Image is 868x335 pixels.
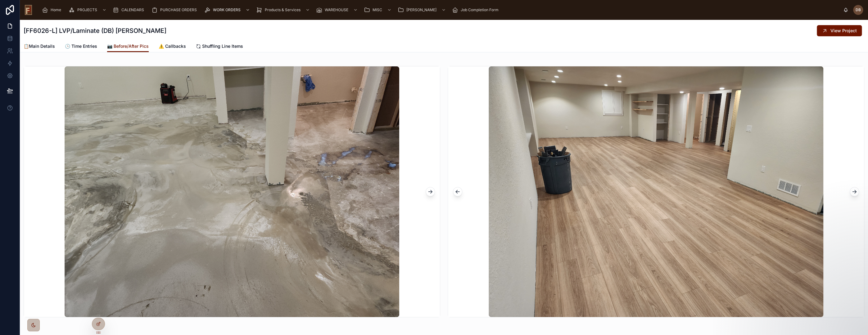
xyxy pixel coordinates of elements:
span: Products & Services [265,7,301,12]
a: 📋Main Details [24,41,55,53]
span: WAREHOUSE [325,7,348,12]
a: MISC [362,4,395,16]
span: 🕒 Time Entries [65,43,97,49]
span: ⚠️ Callbacks [159,43,186,49]
span: Job Completion Form [461,7,499,12]
span: View Project [830,28,857,34]
span: [PERSON_NAME] [406,7,436,12]
a: 🕒 Time Entries [65,41,97,53]
span: PURCHASE ORDERS [160,7,197,12]
span: 📋Main Details [24,43,55,49]
a: [PERSON_NAME] [396,4,449,16]
span: DB [856,7,861,12]
iframe: Intercom notifications message [744,288,868,332]
a: PROJECTS [67,4,110,16]
span: 📷 Before/After Pics [107,43,149,49]
a: PURCHASE ORDERS [150,4,201,16]
a: Job Completion Form [450,4,503,16]
h1: [FF6026-L] LVP/Laminate (DB) [PERSON_NAME] [24,26,166,35]
a: Home [40,4,66,16]
a: WORK ORDERS [202,4,253,16]
span: MISC [373,7,382,12]
button: View Project [817,25,862,36]
a: Products & Services [254,4,313,16]
span: Home [51,7,61,12]
div: scrollable content [37,3,843,17]
span: WORK ORDERS [213,7,241,12]
span: Shuffling Line Items [202,43,243,49]
a: 📷 Before/After Pics [107,41,149,52]
a: WAREHOUSE [314,4,361,16]
a: ⚠️ Callbacks [159,41,186,53]
img: App logo [25,5,32,15]
img: 937a9f0d-0c96-4bab-8d3c-dc396080e8fd.jpg [65,66,399,317]
img: 20250930_135911.jpg [489,66,823,317]
span: CALENDARS [121,7,144,12]
a: CALENDARS [111,4,148,16]
a: Shuffling Line Items [196,41,243,53]
span: PROJECTS [77,7,97,12]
